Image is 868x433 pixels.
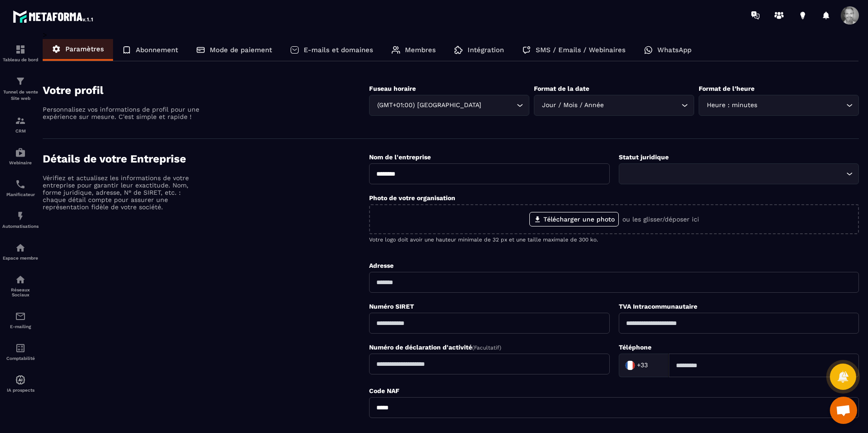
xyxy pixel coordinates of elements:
p: Vérifiez et actualisez les informations de votre entreprise pour garantir leur exactitude. Nom, f... [43,174,202,211]
span: Jour / Mois / Année [540,100,606,110]
a: schedulerschedulerPlanificateur [2,172,39,204]
label: TVA Intracommunautaire [619,303,697,310]
p: Comptabilité [2,356,39,361]
a: formationformationCRM [2,108,39,140]
label: Format de la date [534,85,589,92]
input: Search for option [606,100,679,110]
label: Format de l’heure [699,85,755,92]
label: Numéro SIRET [369,303,414,310]
p: Votre logo doit avoir une hauteur minimale de 32 px et une taille maximale de 300 ko. [369,236,859,243]
img: automations [15,211,26,221]
div: Search for option [699,95,859,116]
h4: Votre profil [43,84,369,97]
img: automations [15,242,26,253]
p: IA prospects [2,388,39,393]
img: formation [15,115,26,126]
input: Search for option [650,359,659,372]
p: CRM [2,128,39,133]
label: Télécharger une photo [529,212,619,226]
label: Fuseau horaire [369,85,416,92]
p: WhatsApp [657,46,691,54]
p: ou les glisser/déposer ici [622,216,699,223]
p: Réseaux Sociaux [2,287,39,297]
span: (GMT+01:00) [GEOGRAPHIC_DATA] [375,100,483,110]
label: Photo de votre organisation [369,194,455,202]
label: Adresse [369,262,394,269]
p: SMS / Emails / Webinaires [536,46,626,54]
label: Code NAF [369,387,399,394]
p: Espace membre [2,256,39,261]
div: Search for option [619,354,669,377]
label: Nom de l'entreprise [369,153,431,161]
p: Intégration [468,46,504,54]
p: Paramètres [65,45,104,53]
a: accountantaccountantComptabilité [2,336,39,368]
a: formationformationTunnel de vente Site web [2,69,39,108]
a: social-networksocial-networkRéseaux Sociaux [2,267,39,304]
p: Personnalisez vos informations de profil pour une expérience sur mesure. C'est simple et rapide ! [43,106,202,120]
label: Statut juridique [619,153,669,161]
input: Search for option [625,169,844,179]
input: Search for option [759,100,844,110]
span: +33 [637,361,648,370]
a: automationsautomationsWebinaire [2,140,39,172]
p: Planificateur [2,192,39,197]
p: E-mailing [2,324,39,329]
img: formation [15,44,26,55]
span: Heure : minutes [705,100,759,110]
img: automations [15,147,26,158]
div: Search for option [619,163,859,184]
img: social-network [15,274,26,285]
img: Country Flag [621,356,639,374]
img: logo [13,8,94,25]
a: automationsautomationsAutomatisations [2,204,39,236]
img: scheduler [15,179,26,190]
a: emailemailE-mailing [2,304,39,336]
p: E-mails et domaines [304,46,373,54]
span: (Facultatif) [472,344,501,351]
a: automationsautomationsEspace membre [2,236,39,267]
p: Tableau de bord [2,57,39,62]
p: Automatisations [2,224,39,229]
p: Webinaire [2,160,39,165]
p: Mode de paiement [210,46,272,54]
div: Ouvrir le chat [830,397,857,424]
label: Numéro de déclaration d'activité [369,344,501,351]
img: formation [15,76,26,87]
input: Search for option [483,100,514,110]
p: Tunnel de vente Site web [2,89,39,102]
img: automations [15,374,26,385]
div: Search for option [534,95,694,116]
img: accountant [15,343,26,354]
h4: Détails de votre Entreprise [43,153,369,165]
label: Téléphone [619,344,651,351]
p: Abonnement [136,46,178,54]
p: Membres [405,46,436,54]
div: Search for option [369,95,529,116]
img: email [15,311,26,322]
a: formationformationTableau de bord [2,37,39,69]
